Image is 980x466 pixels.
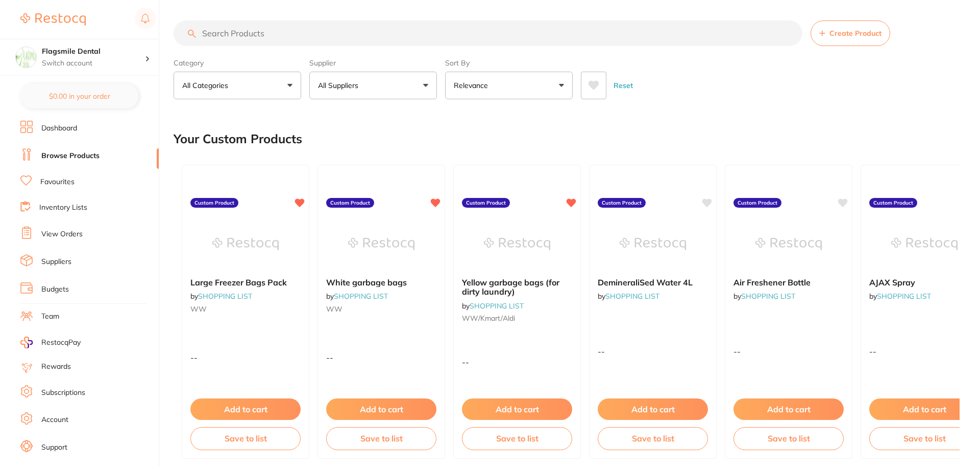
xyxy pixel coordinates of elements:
button: Add to cart [733,398,844,420]
button: Add to cart [326,398,436,420]
b: AJAX Spray [869,278,979,287]
h2: Your Custom Products [174,132,302,146]
button: Save to list [326,427,436,450]
button: Add to cart [462,398,572,420]
a: SHOPPING LIST [470,301,524,310]
a: Dashboard [41,123,77,134]
div: -- [454,358,580,367]
button: Create Product [811,20,890,46]
p: All Categories [182,80,232,91]
span: by [190,292,252,301]
button: Save to list [869,427,979,450]
div: -- [725,347,852,356]
small: WW [190,305,301,313]
label: Custom Product [733,198,781,208]
span: by [598,292,659,301]
small: WW/Kmart/Aldi [462,314,572,322]
img: DemineraliSed Water 4L [620,218,686,270]
span: by [733,292,795,301]
h4: Flagsmile Dental [42,47,145,57]
button: Add to cart [869,398,979,420]
button: Save to list [462,427,572,450]
b: White garbage bags [326,278,436,287]
span: by [869,292,931,301]
a: Suppliers [41,257,71,267]
button: Save to list [598,427,708,450]
p: Switch account [42,58,145,69]
button: Add to cart [190,398,301,420]
label: Custom Product [462,198,510,208]
label: Custom Product [190,198,238,208]
b: DemineraliSed Water 4L [598,278,708,287]
a: SHOPPING LIST [198,292,252,301]
a: Team [41,312,59,322]
a: SHOPPING LIST [741,292,795,301]
img: AJAX Spray [891,218,958,270]
a: SHOPPING LIST [605,292,659,301]
div: -- [318,353,445,362]
span: by [462,301,524,310]
span: RestocqPay [41,338,81,348]
button: All Suppliers [309,72,437,99]
a: Account [41,415,68,425]
p: Relevance [454,80,492,91]
img: RestocqPay [20,337,33,348]
button: All Categories [174,72,301,99]
b: Yellow garbage bags (for dirty laundry) [462,278,572,297]
a: RestocqPay [20,337,81,348]
img: Flagsmile Dental [16,47,36,68]
img: Restocq Logo [20,13,86,26]
label: Category [174,58,301,68]
span: by [326,292,388,301]
small: WW [326,305,436,313]
a: View Orders [41,229,83,239]
p: All Suppliers [318,80,362,91]
a: Favourites [40,177,75,187]
input: Search Products [174,20,802,46]
button: Save to list [190,427,301,450]
img: White garbage bags [348,218,414,270]
button: $0.00 in your order [20,84,138,108]
button: Save to list [733,427,844,450]
button: Reset [610,72,636,99]
b: Large Freezer Bags Pack [190,278,301,287]
a: Browse Products [41,151,100,161]
a: Rewards [41,362,71,372]
button: Relevance [445,72,573,99]
img: Large Freezer Bags Pack [212,218,279,270]
a: SHOPPING LIST [334,292,388,301]
b: Air Freshener Bottle [733,278,844,287]
label: Custom Product [869,198,917,208]
img: Yellow garbage bags (for dirty laundry) [484,218,550,270]
div: -- [590,347,716,356]
a: Budgets [41,284,69,295]
img: Air Freshener Bottle [755,218,822,270]
label: Custom Product [598,198,646,208]
button: Add to cart [598,398,708,420]
label: Supplier [309,58,437,68]
label: Sort By [445,58,573,68]
a: Inventory Lists [39,203,87,213]
div: -- [182,353,309,362]
a: Support [41,442,67,453]
a: SHOPPING LIST [877,292,931,301]
a: Restocq Logo [20,8,86,31]
a: Subscriptions [41,388,85,398]
label: Custom Product [326,198,374,208]
span: Create Product [829,29,881,37]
